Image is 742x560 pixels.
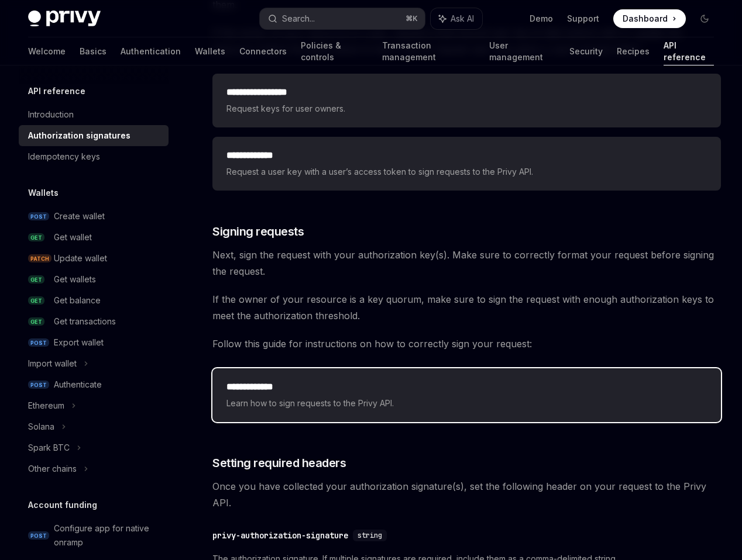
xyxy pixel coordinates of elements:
span: GET [28,296,44,305]
a: GETGet balance [19,290,169,311]
div: Get transactions [54,314,116,329]
a: Recipes [617,37,650,65]
span: POST [28,212,49,221]
span: ⌘ K [406,14,418,23]
div: Introduction [28,108,74,122]
a: Dashboard [613,9,686,28]
div: Configure app for native onramp [54,521,162,549]
div: Spark BTC [28,441,70,455]
span: POST [28,338,49,347]
div: Export wallet [54,336,104,350]
a: User management [489,37,555,65]
a: Security [569,37,603,65]
a: Authentication [121,37,181,65]
a: POSTConfigure app for native onramp [19,518,169,553]
button: Ask AI [431,8,482,29]
div: Authenticate [54,378,102,392]
div: Import wallet [28,357,77,371]
a: GETGet wallet [19,227,169,248]
span: Ask AI [451,13,474,25]
a: PATCHUpdate wallet [19,248,169,269]
h5: Wallets [28,186,59,200]
div: Update wallet [54,251,107,265]
span: Dashboard [623,13,668,25]
a: Connectors [239,37,287,65]
div: privy-authorization-signature [212,530,348,541]
a: **** **** ***Learn how to sign requests to the Privy API. [212,368,721,422]
div: Idempotency keys [28,150,100,164]
span: Signing requests [212,223,304,240]
span: PATCH [28,254,51,263]
span: If the owner of your resource is a key quorum, make sure to sign the request with enough authoriz... [212,291,721,324]
button: Toggle dark mode [695,9,714,28]
a: Wallets [195,37,225,65]
a: POSTExport wallet [19,332,169,353]
span: Request keys for user owners. [226,102,707,116]
div: Get wallet [54,230,92,244]
a: API reference [664,37,714,65]
a: Transaction management [382,37,475,65]
span: POST [28,531,49,540]
a: Basics [80,37,107,65]
div: Solana [28,420,54,434]
a: Idempotency keys [19,146,169,167]
span: Next, sign the request with your authorization key(s). Make sure to correctly format your request... [212,247,721,279]
span: Setting required headers [212,455,346,471]
a: POSTCreate wallet [19,206,169,227]
div: Search... [282,12,315,26]
span: GET [28,317,44,326]
span: Once you have collected your authorization signature(s), set the following header on your request... [212,478,721,511]
div: Other chains [28,462,77,476]
h5: API reference [28,84,85,98]
a: **** **** ***Request a user key with a user’s access token to sign requests to the Privy API. [212,137,721,191]
div: Get wallets [54,272,96,286]
a: Authorization signatures [19,125,169,146]
a: Introduction [19,104,169,125]
span: POST [28,381,49,389]
span: Learn how to sign requests to the Privy API. [226,396,707,410]
a: POSTAuthenticate [19,374,169,395]
div: Get balance [54,293,101,307]
a: GETGet wallets [19,269,169,290]
h5: Account funding [28,498,97,512]
span: GET [28,233,44,242]
a: Support [567,13,599,25]
a: GETGet transactions [19,311,169,332]
div: Create wallet [54,209,105,223]
span: GET [28,275,44,284]
a: Policies & controls [301,37,368,65]
span: Follow this guide for instructions on how to correctly sign your request: [212,336,721,352]
span: string [358,531,382,540]
button: Search...⌘K [260,8,425,29]
div: Ethereum [28,399,64,413]
a: Demo [530,13,553,25]
a: Welcome [28,37,66,65]
div: Authorization signatures [28,129,130,143]
span: Request a user key with a user’s access token to sign requests to the Privy API. [226,165,707,179]
img: dark logo [28,11,101,27]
